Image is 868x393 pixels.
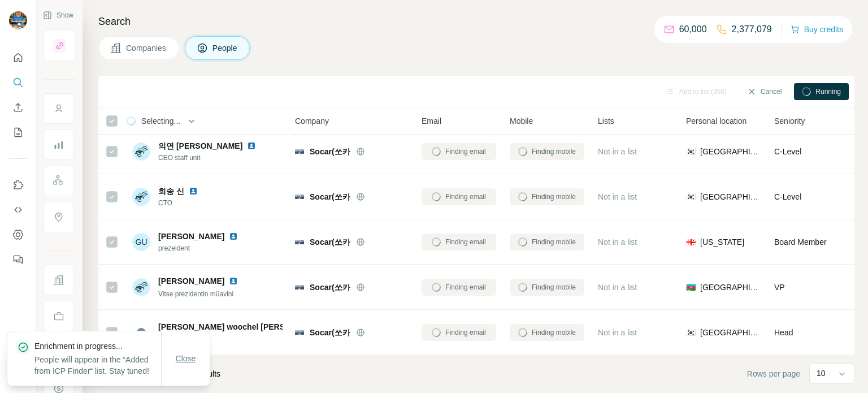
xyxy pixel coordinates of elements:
[132,142,150,161] img: Avatar
[510,115,533,127] span: Mobile
[158,290,233,298] span: Vitse prezidentin müavini
[774,283,785,292] span: VP
[229,277,238,286] img: LinkedIn logo
[9,249,27,270] button: Feedback
[774,192,801,201] span: C-Level
[686,191,696,202] span: 🇰🇷
[310,146,350,157] span: Socar(쏘카
[158,275,224,287] span: [PERSON_NAME]
[295,285,304,290] img: Logo of Socar(쏘카
[598,192,637,201] span: Not in a list
[98,14,854,29] h4: Search
[212,42,238,54] span: People
[141,115,180,127] span: Selecting...
[774,115,805,127] span: Seniority
[9,122,27,142] button: My lists
[686,146,696,157] span: 🇰🇷
[132,278,150,296] img: Avatar
[679,23,707,36] p: 60,000
[9,47,27,68] button: Quick start
[817,368,826,379] p: 10
[295,149,304,154] img: Logo of Socar(쏘카
[295,115,329,127] span: Company
[168,348,204,369] button: Close
[132,233,150,251] div: GU
[34,354,161,377] p: People will appear in the “Added from ICP Finder“ list. Stay tuned!
[310,191,350,202] span: Socar(쏘카
[598,115,614,127] span: Lists
[774,147,801,156] span: C-Level
[310,282,350,293] span: Socar(쏘카
[700,146,761,157] span: [GEOGRAPHIC_DATA]
[739,83,789,100] button: Cancel
[132,188,150,206] img: Avatar
[310,236,350,248] span: Socar(쏘카
[774,328,793,337] span: Head
[158,321,327,332] span: [PERSON_NAME] woochel [PERSON_NAME]
[686,115,747,127] span: Personal location
[295,240,304,244] img: Logo of Socar(쏘카
[791,21,843,37] button: Buy credits
[158,198,202,208] span: CTO
[598,283,637,292] span: Not in a list
[247,141,256,150] img: LinkedIn logo
[229,232,238,241] img: LinkedIn logo
[35,7,81,24] button: Show
[34,340,161,352] p: Enrichment in progress...
[9,11,27,29] img: Avatar
[126,42,167,54] span: Companies
[9,175,27,195] button: Use Surfe on LinkedIn
[774,237,827,247] span: Board Member
[422,115,441,127] span: Email
[732,23,772,36] p: 2,377,079
[132,323,150,342] img: Avatar
[189,187,198,196] img: LinkedIn logo
[176,353,196,364] span: Close
[686,282,696,293] span: 🇦🇿
[700,191,761,202] span: [GEOGRAPHIC_DATA]
[158,140,242,152] span: 의연 [PERSON_NAME]
[158,185,184,197] span: 희송 신
[295,195,304,199] img: Logo of Socar(쏘카
[700,282,761,293] span: [GEOGRAPHIC_DATA]
[158,153,261,163] span: CEO staff unit
[815,87,841,97] span: Running
[310,327,350,338] span: Socar(쏘카
[598,147,637,156] span: Not in a list
[158,231,224,242] span: [PERSON_NAME]
[295,330,304,335] img: Logo of Socar(쏘카
[9,97,27,118] button: Enrich CSV
[700,236,744,248] span: [US_STATE]
[158,243,242,253] span: prezeident
[700,327,761,338] span: [GEOGRAPHIC_DATA]
[9,72,27,93] button: Search
[598,237,637,247] span: Not in a list
[9,224,27,245] button: Dashboard
[598,328,637,337] span: Not in a list
[686,327,696,338] span: 🇰🇷
[686,236,696,248] span: 🇬🇪
[9,200,27,220] button: Use Surfe API
[158,334,283,344] span: Head of Product
[747,368,800,379] span: Rows per page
